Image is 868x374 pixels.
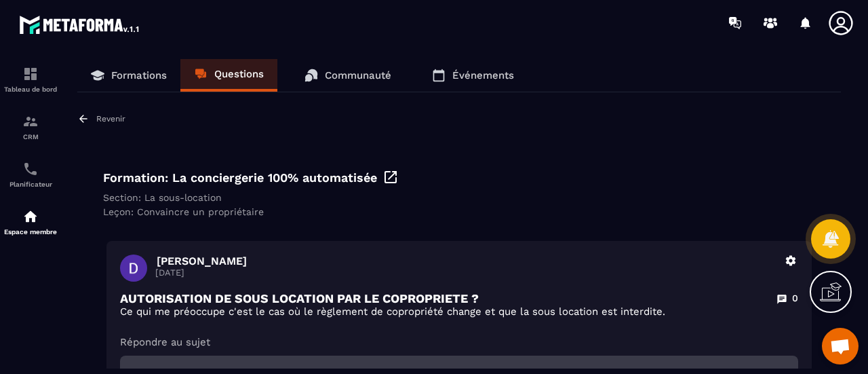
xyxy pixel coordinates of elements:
a: automationsautomationsEspace membre [3,198,58,246]
p: Communauté [325,69,391,81]
p: [DATE] [155,267,776,278]
a: Formations [77,59,180,92]
a: formationformationCRM [3,103,58,151]
img: formation [22,66,39,82]
p: CRM [3,133,58,141]
div: Formation: La conciergerie 100% automatisée [103,169,815,185]
div: Section: La sous-location [103,192,815,203]
p: Tableau de bord [3,86,58,93]
p: Formations [111,69,167,81]
a: formationformationTableau de bord [3,56,58,103]
a: Événements [418,59,528,92]
img: formation [22,113,39,130]
p: AUTORISATION DE SOUS LOCATION PAR LE COPROPRIETE ? [120,291,479,305]
div: Leçon: Convaincre un propriétaire [103,206,815,217]
p: Revenir [96,114,125,124]
div: Ouvrir le chat [822,328,859,364]
img: scheduler [22,161,39,177]
p: Espace membre [3,228,58,236]
a: schedulerschedulerPlanificateur [3,151,58,198]
p: Événements [452,69,514,81]
a: Questions [180,59,277,92]
img: logo [19,12,141,37]
p: Répondre au sujet [120,335,798,349]
a: Communauté [291,59,405,92]
img: automations [22,208,39,225]
p: Planificateur [3,181,58,188]
p: Ce qui me préoccupe c'est le cas où le règlement de copropriété change et que la sous location es... [120,305,798,318]
p: Questions [214,68,264,80]
p: [PERSON_NAME] [157,255,776,267]
p: 0 [792,292,798,305]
